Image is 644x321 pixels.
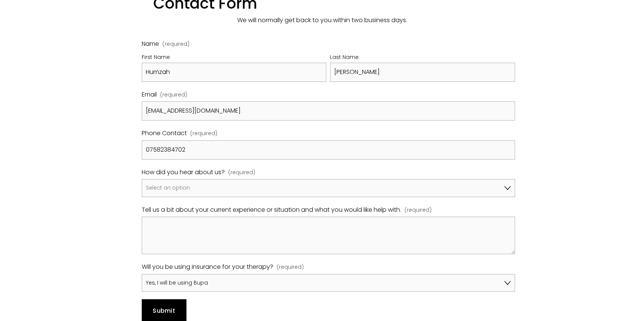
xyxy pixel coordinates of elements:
[228,168,255,177] span: (required)
[142,274,515,292] select: Will you be using insurance for your therapy?
[160,90,187,99] span: (required)
[277,262,304,272] span: (required)
[153,306,175,315] span: Submit
[330,53,515,63] div: Last Name
[142,179,515,197] select: How did you hear about us?
[95,15,549,26] p: We will normally get back to you within two business days.
[142,262,273,273] span: Will you be using insurance for your therapy?
[142,128,187,139] span: Phone Contact
[405,205,432,215] span: (required)
[142,205,401,216] span: Tell us a bit about your current experience or situation and what you would like help with.
[162,42,189,47] span: (required)
[142,167,225,178] span: How did you hear about us?
[190,129,217,138] span: (required)
[142,53,327,63] div: First Name
[142,39,159,50] span: Name
[142,89,157,100] span: Email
